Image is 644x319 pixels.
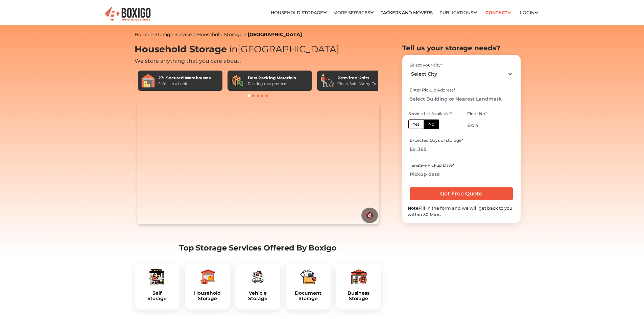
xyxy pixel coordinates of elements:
a: More services [333,10,374,15]
a: BusinessStorage [341,290,376,302]
div: Fill in the form and we will get back to you within 30 Mins. [408,205,515,218]
input: Pickup date [410,168,513,180]
a: Packers and Movers [380,10,433,15]
h2: Top Storage Services Offered By Boxigo [135,243,381,252]
span: [GEOGRAPHIC_DATA] [227,44,339,55]
a: VehicleStorage [241,290,275,302]
video: Your browser does not support the video tag. [137,103,379,224]
h5: Document Storage [291,290,325,302]
div: Pest-free Units [337,75,380,81]
div: Tenative Pickup Date [410,162,513,168]
a: Login [520,10,538,15]
div: Expected Days of storage [410,137,513,143]
img: Best Packing Materials [231,74,244,87]
div: Clean, Safe, Worry-Free [337,81,380,87]
div: Enter Pickup Address [410,87,513,93]
input: Get Free Quote [410,187,513,200]
h2: Tell us your storage needs? [402,44,521,52]
a: Publications [439,10,477,15]
a: SelfStorage [140,290,174,302]
a: Storage Service [154,31,192,37]
label: No [424,119,439,129]
img: boxigo_packers_and_movers_plan [199,269,215,285]
img: boxigo_packers_and_movers_plan [249,269,266,285]
span: in [229,44,238,55]
a: Household Storage [271,10,327,15]
h5: Business Storage [341,290,376,302]
img: Boxigo [104,6,151,22]
input: Ex: 365 [410,143,513,155]
h5: Vehicle Storage [241,290,275,302]
div: Safe like a bank [158,81,211,87]
div: Service Lift Available? [408,111,455,117]
h5: Household Storage [190,290,224,302]
span: We store anything that you care about. [135,58,241,64]
a: Home [135,31,149,37]
img: 27+ Secured Warehouses [141,74,155,87]
img: boxigo_packers_and_movers_plan [351,269,367,285]
div: Floor No [467,111,514,117]
h5: Self Storage [140,290,174,302]
a: DocumentStorage [291,290,325,302]
div: Packing that protects [248,81,296,87]
div: Select your city [410,62,513,68]
button: 🔇 [361,208,378,223]
a: Contact [483,7,514,18]
img: Pest-free Units [320,74,334,87]
input: Select Building or Nearest Landmark [410,93,513,105]
div: 27+ Secured Warehouses [158,75,211,81]
h1: Household Storage [135,44,381,55]
a: HouseholdStorage [190,290,224,302]
a: Household Storage [197,31,242,37]
img: boxigo_packers_and_movers_plan [149,269,165,285]
a: [GEOGRAPHIC_DATA] [248,31,302,37]
div: Best Packing Materials [248,75,296,81]
input: Ex: 4 [467,119,514,131]
img: boxigo_packers_and_movers_plan [300,269,316,285]
label: Yes [408,119,424,129]
b: Note [408,206,419,211]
